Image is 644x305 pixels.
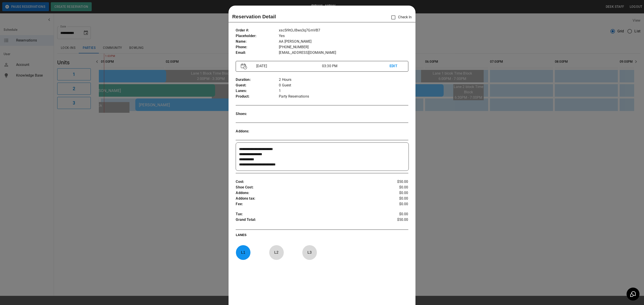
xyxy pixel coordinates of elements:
p: xsc5l9tOJBws3q7GmVB7 [279,28,408,33]
p: 03:30 PM [322,63,390,69]
p: EDIT [390,63,403,69]
p: Addons : [236,129,279,134]
p: $0.00 [379,211,408,217]
p: Cost : [236,179,379,185]
p: $0.00 [379,190,408,196]
p: Party Reservations [279,94,408,99]
p: $0.00 [379,201,408,207]
p: Order # : [236,28,279,33]
p: Tax : [236,211,379,217]
p: Reservation Detail [232,13,276,20]
p: LANES [236,233,408,239]
p: Product : [236,94,279,99]
p: Addons tax : [236,196,379,201]
p: Grand Total : [236,217,379,224]
p: AA [PERSON_NAME] [279,39,408,44]
p: Yes [279,33,408,39]
p: $50.00 [379,217,408,224]
p: Placeholder : [236,33,279,39]
p: 1 [279,88,408,94]
p: $0.00 [379,185,408,190]
img: Vector [241,63,247,69]
p: Check In [389,13,412,22]
p: [EMAIL_ADDRESS][DOMAIN_NAME] [279,50,408,56]
p: Phone : [236,44,279,50]
p: Addons : [236,190,379,196]
p: Lanes : [236,88,279,94]
p: $0.00 [379,196,408,201]
p: Fee : [236,201,379,207]
p: L 1 [236,247,250,258]
p: Email : [236,50,279,56]
p: 0 Guest [279,83,408,88]
p: L 3 [302,247,317,258]
p: L 2 [269,247,284,258]
p: Shoes : [236,111,279,117]
p: [PHONE_NUMBER] [279,44,408,50]
p: Duration : [236,77,279,83]
p: $50.00 [379,179,408,185]
p: 2 Hours [279,77,408,83]
p: [DATE] [254,63,322,69]
p: Guest : [236,83,279,88]
p: Shoe Cost : [236,185,379,190]
p: Name : [236,39,279,44]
